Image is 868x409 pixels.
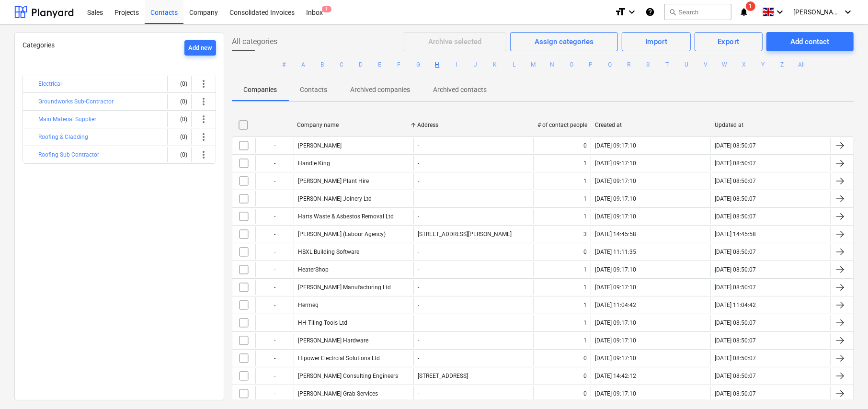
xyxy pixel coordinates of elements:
div: Add contact [791,35,830,48]
div: [DATE] 08:50:07 [715,213,756,220]
div: 1 [583,284,587,291]
div: [PERSON_NAME] Plant Hire [298,178,369,184]
button: C [336,59,347,70]
button: Export [695,32,763,51]
button: Roofing Sub-Contractor [38,149,99,160]
div: [PERSON_NAME] (Labour Agency) [298,231,386,238]
div: [DATE] 09:17:10 [595,337,636,344]
div: 1 [583,302,587,308]
div: (0) [171,76,187,91]
div: - [418,142,419,149]
div: 1 [583,319,587,326]
div: - [418,355,419,362]
div: [DATE] 08:50:07 [715,160,756,167]
div: - [418,284,419,291]
span: more_vert [198,149,209,160]
div: 3 [583,231,587,238]
div: - [418,390,419,397]
span: more_vert [198,131,209,143]
div: - [418,337,419,344]
button: B [317,59,328,70]
button: Add new [184,40,216,56]
div: Handle King [298,160,330,167]
div: - [418,249,419,255]
button: Main Material Supplier [38,114,96,125]
div: Harts Waste & Asbestos Removal Ltd [298,213,394,220]
button: E [374,59,386,70]
div: [DATE] 09:17:10 [595,195,636,202]
div: 0 [583,249,587,255]
div: [DATE] 09:17:10 [595,266,636,273]
span: more_vert [198,114,209,125]
div: Assign categories [535,35,594,48]
div: 0 [583,355,587,362]
div: - [255,386,294,401]
button: H [432,59,443,70]
div: HBXL Building Software [298,249,359,255]
button: Assign categories [510,32,618,51]
span: more_vert [198,78,209,90]
button: Import [622,32,690,51]
div: - [418,319,419,326]
div: [DATE] 09:17:10 [595,178,636,184]
div: [DATE] 08:50:07 [715,178,756,184]
div: [DATE] 09:17:10 [595,142,636,149]
i: notifications [739,6,749,18]
div: [PERSON_NAME] Manufacturing Ltd [298,284,391,291]
button: X [738,59,750,70]
div: - [255,191,294,206]
div: [DATE] 08:50:07 [715,284,756,291]
button: K [489,59,501,70]
div: [DATE] 08:50:07 [715,266,756,273]
div: - [255,173,294,189]
div: [STREET_ADDRESS][PERSON_NAME] [418,231,512,238]
div: [DATE] 08:50:07 [715,390,756,397]
button: T [662,59,673,70]
div: 1 [583,178,587,184]
div: Chat Widget [820,363,868,409]
button: L [508,59,520,70]
div: 1 [583,213,587,220]
span: search [669,8,676,16]
div: - [255,156,294,171]
div: 1 [583,195,587,202]
button: # [278,59,290,70]
button: Q [604,59,616,70]
div: - [418,160,419,167]
span: Categories [23,41,55,49]
div: [DATE] 09:17:10 [595,213,636,220]
div: [DATE] 09:17:10 [595,284,636,291]
div: [DATE] 08:50:07 [715,249,756,255]
p: Contacts [300,85,327,95]
div: (0) [171,94,187,109]
div: Export [718,35,740,48]
div: - [255,297,294,313]
span: [PERSON_NAME] [793,8,841,16]
div: - [255,244,294,260]
div: 0 [583,142,587,149]
div: HeaterShop [298,266,329,273]
div: [PERSON_NAME] [298,142,342,149]
button: A [297,59,309,70]
p: Companies [243,85,277,95]
div: - [255,351,294,366]
button: O [566,59,577,70]
button: All [796,59,807,70]
div: Address [417,122,530,128]
button: S [642,59,654,70]
button: M [527,59,539,70]
div: [DATE] 08:50:07 [715,142,756,149]
button: V [700,59,711,70]
div: [DATE] 09:17:10 [595,160,636,167]
div: - [418,302,419,308]
div: 1 [583,266,587,273]
button: U [681,59,692,70]
button: Y [757,59,769,70]
div: [DATE] 09:17:10 [595,355,636,362]
div: Hermeq [298,302,319,308]
div: [DATE] 09:17:10 [595,390,636,397]
div: - [255,209,294,224]
div: [PERSON_NAME] Joinery Ltd [298,195,372,202]
div: [DATE] 11:04:42 [715,302,756,308]
button: Add contact [766,32,854,51]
